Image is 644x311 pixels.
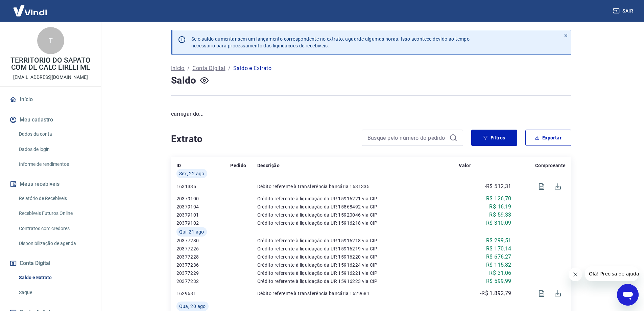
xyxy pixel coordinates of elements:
p: 20377236 [176,262,231,268]
a: Início [8,92,93,107]
p: Descrição [257,162,280,169]
img: Vindi [8,0,52,21]
p: 1631335 [176,183,231,190]
p: R$ 310,09 [486,219,511,227]
p: R$ 599,99 [486,277,511,285]
p: Comprovante [535,162,566,169]
span: Qui, 21 ago [179,228,204,235]
p: Débito referente à transferência bancária 1629681 [257,290,459,297]
p: Crédito referente à liquidação da UR 15916220 via CIP [257,253,459,260]
p: 20379104 [176,203,231,210]
button: Exportar [525,130,571,146]
p: Crédito referente à liquidação da UR 15920046 via CIP [257,212,459,218]
p: 20379101 [176,212,231,218]
a: Disponibilização de agenda [16,237,93,250]
span: Visualizar [533,178,550,195]
p: R$ 170,14 [486,245,511,253]
p: 1629681 [176,290,231,297]
a: Contratos com credores [16,222,93,236]
iframe: Mensagem da empresa [585,266,639,281]
p: R$ 31,06 [489,269,511,277]
p: Se o saldo aumentar sem um lançamento correspondente no extrato, aguarde algumas horas. Isso acon... [191,36,470,49]
p: Valor [459,162,471,169]
p: TERRITORIO DO SAPATO COM DE CALC EIRELI ME [5,57,96,71]
div: T [37,27,64,54]
p: 20377229 [176,270,231,276]
p: Pedido [230,162,246,169]
p: -R$ 1.892,79 [480,289,511,297]
span: Sex, 22 ago [179,170,205,177]
input: Busque pelo número do pedido [367,133,447,143]
a: Saque [16,286,93,299]
span: Qua, 20 ago [179,303,206,310]
p: R$ 299,51 [486,237,511,245]
span: Olá! Precisa de ajuda? [4,5,57,10]
p: 20377228 [176,253,231,260]
p: Débito referente à transferência bancária 1631335 [257,183,459,190]
h4: Extrato [171,132,354,146]
p: Crédito referente à liquidação da UR 15916219 via CIP [257,245,459,252]
button: Filtros [471,130,517,146]
iframe: Botão para abrir a janela de mensagens [617,284,639,306]
p: Crédito referente à liquidação da UR 15916224 via CIP [257,262,459,268]
button: Conta Digital [8,256,93,271]
a: Relatório de Recebíveis [16,192,93,205]
span: Download [550,178,566,195]
p: 20377226 [176,245,231,252]
p: Crédito referente à liquidação da UR 15916221 via CIP [257,195,459,202]
p: R$ 115,82 [486,261,511,269]
p: / [187,64,190,72]
button: Meus recebíveis [8,177,93,192]
p: 20377232 [176,278,231,285]
p: R$ 16,19 [489,203,511,211]
p: Crédito referente à liquidação da UR 15916223 via CIP [257,278,459,285]
p: [EMAIL_ADDRESS][DOMAIN_NAME] [13,74,88,81]
p: R$ 126,70 [486,195,511,203]
a: Conta Digital [192,64,225,72]
iframe: Fechar mensagem [569,268,582,281]
span: Visualizar [533,285,550,302]
a: Início [171,64,185,72]
span: Download [550,285,566,302]
p: 20377230 [176,237,231,244]
p: -R$ 512,31 [485,182,511,191]
p: 20379102 [176,220,231,226]
p: 20379100 [176,195,231,202]
p: Crédito referente à liquidação da UR 15916221 via CIP [257,270,459,276]
a: Dados da conta [16,127,93,141]
p: Saldo e Extrato [233,64,271,72]
a: Informe de rendimentos [16,157,93,171]
p: carregando... [171,110,571,118]
p: ID [176,162,181,169]
p: Crédito referente à liquidação da UR 15916218 via CIP [257,220,459,226]
p: R$ 59,33 [489,211,511,219]
p: / [228,64,231,72]
p: R$ 676,27 [486,253,511,261]
a: Saldo e Extrato [16,271,93,285]
button: Meu cadastro [8,112,93,127]
button: Sair [612,5,636,17]
p: Crédito referente à liquidação da UR 15868492 via CIP [257,203,459,210]
a: Recebíveis Futuros Online [16,206,93,220]
p: Crédito referente à liquidação da UR 15916218 via CIP [257,237,459,244]
h4: Saldo [171,74,196,87]
a: Dados de login [16,142,93,156]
